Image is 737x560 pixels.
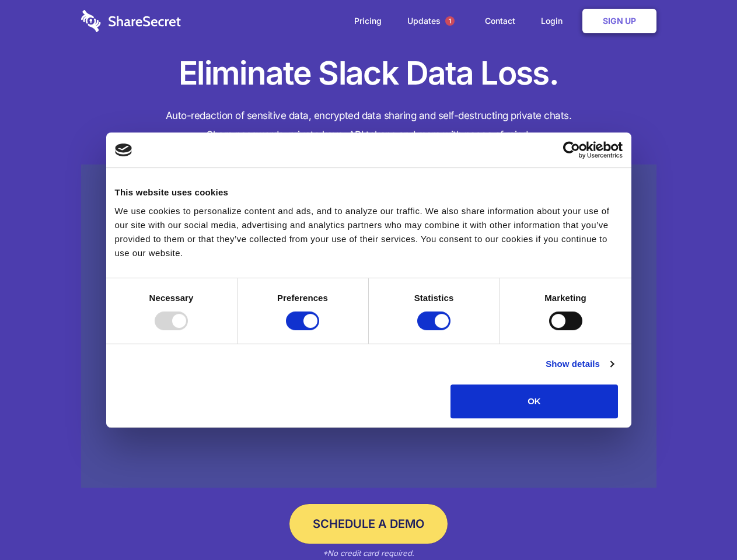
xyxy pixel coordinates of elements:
img: logo [115,143,132,156]
strong: Necessary [149,293,194,303]
strong: Preferences [277,293,328,303]
a: Show details [546,357,613,371]
div: This website uses cookies [115,185,623,199]
h1: Eliminate Slack Data Loss. [81,52,656,94]
strong: Statistics [414,293,454,303]
a: Pricing [343,3,393,39]
em: *No credit card required. [323,548,414,558]
a: Sign Up [582,9,656,33]
a: Contact [473,3,527,39]
span: 1 [445,16,455,26]
div: We use cookies to personalize content and ads, and to analyze our traffic. We also share informat... [115,204,623,260]
a: Login [529,3,580,39]
button: OK [450,384,618,418]
a: Wistia video thumbnail [81,164,656,488]
a: Schedule a Demo [289,504,448,544]
strong: Marketing [544,293,586,303]
h4: Auto-redaction of sensitive data, encrypted data sharing and self-destructing private chats. Shar... [81,106,656,145]
a: Usercentrics Cookiebot - opens in a new window [521,141,623,159]
img: logo-wordmark-white-trans-d4663122ce5f474addd5e946df7df03e33cb6a1c49d2221995e7729f52c070b2.svg [81,10,181,32]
